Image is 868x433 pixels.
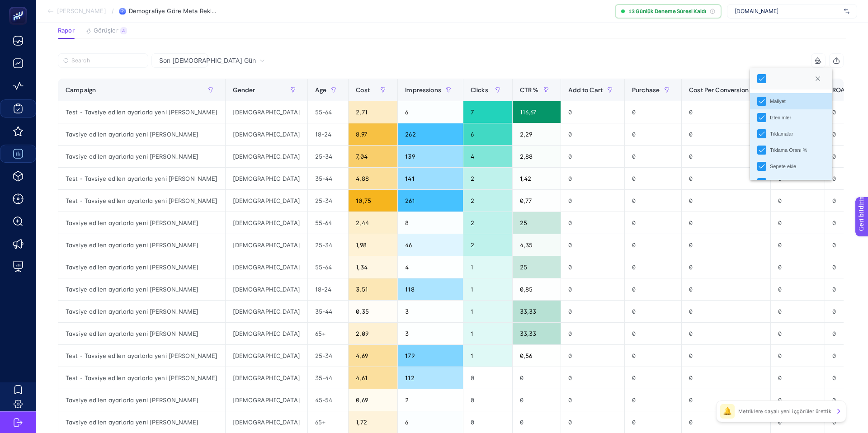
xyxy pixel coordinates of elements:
[750,158,832,174] li: Sepete ekle
[308,345,348,367] div: 25-34
[159,56,256,64] font: Son [DEMOGRAPHIC_DATA] Gün
[58,367,225,389] div: Test - Tavsiye edilen ayarlarla yeni [PERSON_NAME]
[771,323,825,344] div: 0
[349,411,397,433] div: 1,72
[682,256,770,278] div: 0
[561,212,625,234] div: 0
[398,256,463,278] div: 4
[233,86,255,94] span: Gender
[398,411,463,433] div: 6
[398,190,463,212] div: 261
[682,411,770,433] div: 0
[832,86,849,94] span: ROAS
[471,86,488,94] span: Clicks
[771,234,825,256] div: 0
[66,86,96,94] span: Campaign
[58,411,225,433] div: Tavsiye edilen ayarlarla yeni [PERSON_NAME]
[750,109,832,126] li: İzlenimler
[58,27,75,34] font: Rapor
[771,345,825,367] div: 0
[771,411,825,433] div: 0
[349,212,397,234] div: 2,44
[226,256,307,278] div: [DEMOGRAPHIC_DATA]
[226,101,307,123] div: [DEMOGRAPHIC_DATA]
[349,101,397,123] div: 2,71
[356,86,370,94] span: Cost
[750,174,832,191] li: Satın almak
[520,86,539,94] span: CTR %
[5,2,42,9] font: Geri bildirim
[94,27,118,34] font: Görüşler
[561,123,625,145] div: 0
[308,212,348,234] div: 55-64
[463,389,512,411] div: 0
[625,168,681,189] div: 0
[513,411,561,433] div: 0
[561,367,625,389] div: 0
[561,411,625,433] div: 0
[770,180,796,185] font: Satın almak
[349,323,397,344] div: 2,09
[463,190,512,212] div: 2
[398,123,463,145] div: 262
[58,234,225,256] div: Tavsiye edilen ayarlarla yeni [PERSON_NAME]
[112,7,114,14] font: /
[723,408,732,415] font: 🔔
[513,256,561,278] div: 25
[682,389,770,411] div: 0
[625,389,681,411] div: 0
[463,345,512,367] div: 1
[349,278,397,300] div: 3,51
[398,389,463,411] div: 2
[625,345,681,367] div: 0
[625,411,681,433] div: 0
[628,8,706,14] font: 13 Günlük Deneme Süresi Kaldı
[349,234,397,256] div: 1,98
[308,190,348,212] div: 25-34
[625,123,681,145] div: 0
[463,323,512,344] div: 1
[463,101,512,123] div: 7
[811,71,825,86] button: Kapalı
[71,57,143,64] input: Search
[58,212,225,234] div: Tavsiye edilen ayarlarla yeni [PERSON_NAME]
[463,256,512,278] div: 1
[226,345,307,367] div: [DEMOGRAPHIC_DATA]
[463,146,512,167] div: 4
[226,389,307,411] div: [DEMOGRAPHIC_DATA]
[308,101,348,123] div: 55-64
[398,146,463,167] div: 139
[561,278,625,300] div: 0
[561,256,625,278] div: 0
[513,389,561,411] div: 0
[682,190,770,212] div: 0
[682,101,770,123] div: 0
[349,123,397,145] div: 8,97
[738,408,831,414] font: Metriklere dayalı yeni içgörüler ürettik
[463,168,512,189] div: 2
[58,301,225,322] div: Tavsiye edilen ayarlarla yeni [PERSON_NAME]
[349,389,397,411] div: 0,69
[349,345,397,367] div: 4,69
[513,345,561,367] div: 0,56
[226,278,307,300] div: [DEMOGRAPHIC_DATA]
[771,301,825,322] div: 0
[463,301,512,322] div: 1
[771,278,825,300] div: 0
[770,131,793,136] font: Tıklamalar
[463,367,512,389] div: 0
[625,301,681,322] div: 0
[561,301,625,322] div: 0
[513,123,561,145] div: 2,29
[513,212,561,234] div: 25
[625,146,681,167] div: 0
[750,126,832,142] li: Tıklamalar
[58,146,225,167] div: Tavsiye edilen ayarlarla yeni [PERSON_NAME]
[398,168,463,189] div: 141
[398,323,463,344] div: 3
[226,190,307,212] div: [DEMOGRAPHIC_DATA]
[625,323,681,344] div: 0
[463,212,512,234] div: 2
[561,168,625,189] div: 0
[689,86,749,94] span: Cost Per Conversion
